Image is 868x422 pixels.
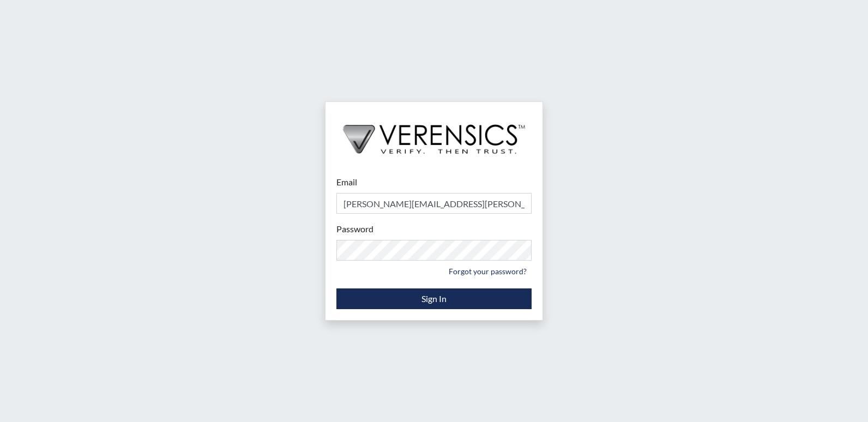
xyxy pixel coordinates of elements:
a: Forgot your password? [444,263,532,280]
button: Sign In [336,288,532,309]
label: Email [336,176,357,189]
input: Email [336,193,532,214]
img: logo-wide-black.2aad4157.png [325,102,542,165]
label: Password [336,222,373,236]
